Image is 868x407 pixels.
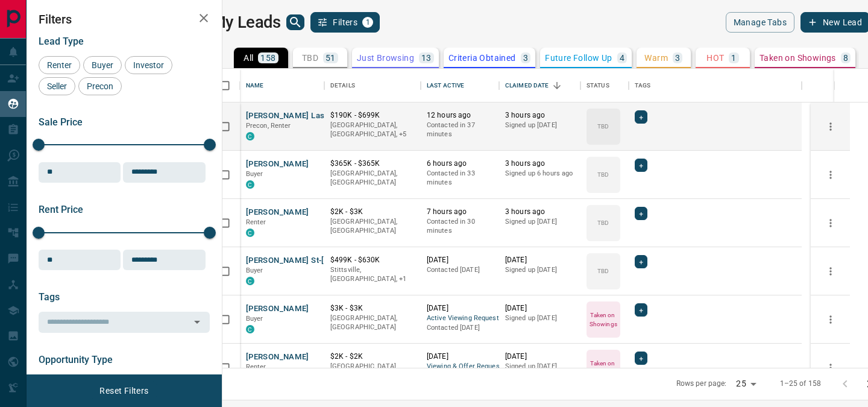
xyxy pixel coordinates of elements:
button: search button [286,14,304,30]
p: Taken on Showings [588,311,619,329]
button: [PERSON_NAME] Last [246,110,327,122]
p: TBD [302,54,318,62]
div: Last Active [427,69,464,103]
p: Future Follow Up [545,54,612,62]
p: [DATE] [505,303,574,314]
div: condos.ca [246,132,254,140]
p: Contacted [DATE] [427,323,493,333]
span: + [639,207,643,219]
p: 6 hours ago [427,159,493,169]
div: Claimed Date [499,69,580,103]
p: Ottawa East, Ottawa South, Ottawa West, Overbrook, Ottawa [330,121,415,139]
p: Ottawa [330,265,415,284]
button: more [822,214,840,232]
p: Warm [644,54,668,62]
span: + [639,352,643,364]
p: 7 hours ago [427,207,493,217]
p: TBD [597,122,609,131]
div: + [635,352,647,365]
button: more [822,262,840,280]
p: Contacted [DATE] [427,265,493,275]
button: Reset Filters [92,380,156,401]
div: Name [240,69,324,103]
span: Buyer [87,60,118,70]
span: Precon, Renter [246,122,291,130]
div: Details [330,69,355,103]
span: Buyer [246,170,263,178]
span: Viewing & Offer Request [427,362,493,372]
p: [GEOGRAPHIC_DATA], [GEOGRAPHIC_DATA] [330,314,415,332]
p: 51 [325,54,336,62]
div: condos.ca [246,229,254,237]
p: Contacted in 33 minutes [427,169,493,188]
div: condos.ca [246,325,254,333]
div: Seller [39,77,75,95]
h1: My Leads [212,13,281,32]
p: 3 hours ago [505,207,574,217]
div: Tags [629,69,802,103]
p: 12 hours ago [427,110,493,121]
p: [GEOGRAPHIC_DATA], [GEOGRAPHIC_DATA] [330,362,415,380]
span: Buyer [246,267,263,274]
span: Buyer [246,315,263,323]
div: + [635,159,647,172]
button: [PERSON_NAME] [246,159,309,170]
button: [PERSON_NAME] [246,207,309,218]
button: [PERSON_NAME] St-[PERSON_NAME] [246,255,385,267]
p: 3 [523,54,528,62]
p: TBD [597,218,609,227]
div: + [635,303,647,317]
p: [GEOGRAPHIC_DATA], [GEOGRAPHIC_DATA] [330,217,415,236]
p: [GEOGRAPHIC_DATA], [GEOGRAPHIC_DATA] [330,169,415,188]
p: Rows per page: [676,379,727,389]
p: Signed up [DATE] [505,265,574,275]
span: Rent Price [39,204,83,215]
div: Renter [39,56,80,74]
button: more [822,166,840,184]
span: + [639,159,643,171]
p: 4 [620,54,624,62]
span: Lead Type [39,36,84,47]
div: Claimed Date [505,69,549,103]
p: 3 [675,54,680,62]
span: + [639,304,643,316]
p: 8 [843,54,848,62]
p: 1–25 of 158 [780,379,821,389]
p: $365K - $365K [330,159,415,169]
span: Active Viewing Request [427,314,493,324]
p: HOT [706,54,724,62]
p: [DATE] [505,352,574,362]
span: Renter [246,218,266,226]
button: Sort [549,77,565,94]
button: Manage Tabs [726,12,794,33]
span: Investor [129,60,168,70]
span: Opportunity Type [39,354,113,365]
div: Name [246,69,264,103]
span: Renter [246,363,266,371]
div: Buyer [83,56,122,74]
p: Signed up [DATE] [505,217,574,227]
p: Taken on Showings [759,54,836,62]
span: 1 [363,18,372,27]
div: Status [587,69,609,103]
h2: Filters [39,12,210,27]
p: Signed up [DATE] [505,121,574,130]
p: 13 [421,54,432,62]
p: $3K - $3K [330,303,415,314]
div: Details [324,69,421,103]
p: $2K - $2K [330,352,415,362]
p: [DATE] [427,352,493,362]
p: [DATE] [505,255,574,265]
div: Tags [635,69,651,103]
div: Investor [125,56,172,74]
p: $499K - $630K [330,255,415,265]
p: 3 hours ago [505,110,574,121]
div: + [635,110,647,124]
p: Signed up [DATE] [505,314,574,323]
div: Status [580,69,629,103]
span: Tags [39,291,60,303]
span: Renter [43,60,76,70]
button: more [822,359,840,377]
p: [DATE] [427,303,493,314]
p: Criteria Obtained [448,54,516,62]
